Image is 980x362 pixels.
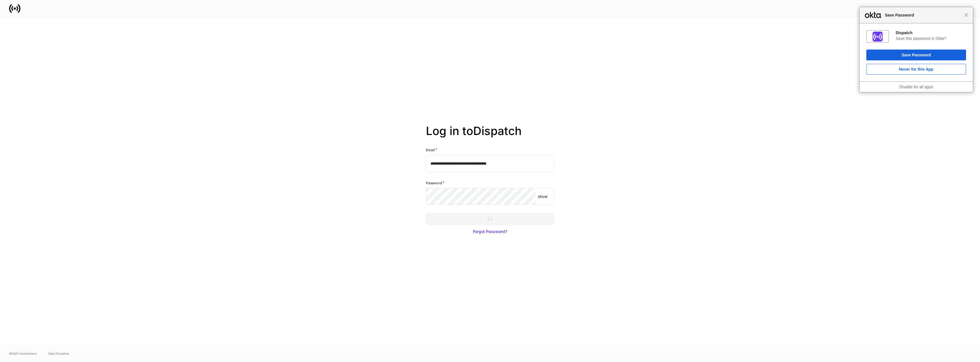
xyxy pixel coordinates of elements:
[896,36,966,41] div: Save this password in Okta?
[896,30,966,35] div: Dispatch
[899,85,933,89] a: Disable for all apps
[866,64,966,75] button: Never for this App
[882,12,964,19] span: Save Password
[873,32,883,42] img: IoaI0QAAAAZJREFUAwDpn500DgGa8wAAAABJRU5ErkJggg==
[964,13,968,17] span: Close
[866,50,966,60] button: Save Password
